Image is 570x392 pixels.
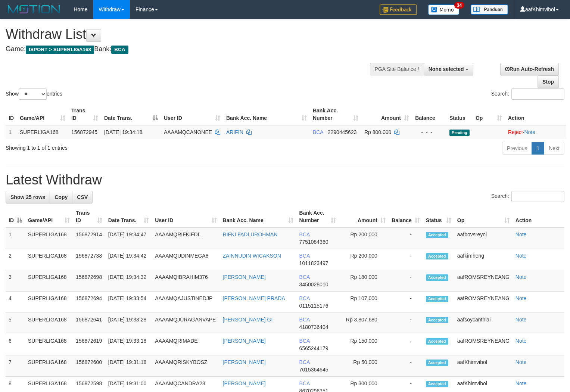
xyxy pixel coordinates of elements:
div: PGA Site Balance / [370,63,424,75]
span: Copy 2290445623 to clipboard [328,129,357,135]
a: ZAINNUDIN WICAKSON [223,253,281,259]
td: · [505,125,566,139]
a: CSV [72,191,93,203]
h1: Withdraw List [6,27,373,42]
span: Copy [54,194,68,200]
td: AAAAMQRIMADE [152,334,219,355]
a: [PERSON_NAME] PRADA [223,295,285,301]
span: None selected [429,66,464,72]
td: [DATE] 19:33:18 [105,334,152,355]
a: Note [516,338,527,344]
th: Trans ID: activate to sort column ascending [73,206,105,227]
td: aafROMSREYNEANG [454,270,513,292]
h4: Game: Bank: [6,46,373,53]
span: Accepted [426,296,448,302]
a: [PERSON_NAME] [223,380,266,386]
th: Game/API: activate to sort column ascending [17,104,68,125]
span: AAAAMQCANONEE [164,129,212,135]
td: - [389,355,423,377]
a: 1 [532,142,544,155]
span: BCA [299,338,310,344]
a: Reject [508,129,523,135]
a: Note [516,231,527,237]
a: [PERSON_NAME] GI [223,317,273,323]
label: Search: [491,88,564,100]
span: CSV [77,194,88,200]
span: Accepted [426,317,448,323]
td: - [389,334,423,355]
td: - [389,292,423,313]
td: 156872698 [73,270,105,292]
span: BCA [299,231,310,237]
td: aafsoycanthlai [454,313,513,334]
a: Note [524,129,535,135]
td: AAAAMQUDINMEGA8 [152,249,219,270]
a: [PERSON_NAME] [223,338,266,344]
td: 5 [6,313,25,334]
th: Amount: activate to sort column ascending [339,206,388,227]
th: ID: activate to sort column descending [6,206,25,227]
img: panduan.png [471,4,508,15]
span: ISPORT > SUPERLIGA168 [26,46,94,54]
span: Accepted [426,253,448,259]
span: [DATE] 19:34:18 [104,129,142,135]
td: aafbovsreyni [454,227,513,249]
input: Search: [511,191,564,202]
a: Note [516,253,527,259]
span: BCA [313,129,323,135]
span: BCA [299,380,310,386]
th: Date Trans.: activate to sort column descending [101,104,161,125]
td: AAAAMQAJUSTINEDJP [152,292,219,313]
span: BCA [299,253,310,259]
span: Copy 7015364645 to clipboard [299,367,328,373]
td: aafkimheng [454,249,513,270]
td: [DATE] 19:33:54 [105,292,152,313]
th: Date Trans.: activate to sort column ascending [105,206,152,227]
td: [DATE] 19:34:47 [105,227,152,249]
a: RIFKI FADLUROHMAN [223,231,278,237]
th: Action [513,206,564,227]
span: BCA [299,274,310,280]
span: Accepted [426,381,448,387]
th: User ID: activate to sort column ascending [161,104,223,125]
label: Show entries [6,88,62,100]
a: Note [516,295,527,301]
div: - - - [415,128,443,136]
th: Bank Acc. Number: activate to sort column ascending [296,206,339,227]
span: Rp 800.000 [364,129,391,135]
th: Action [505,104,566,125]
td: - [389,249,423,270]
span: Copy 7751084360 to clipboard [299,239,328,245]
td: Rp 150,000 [339,334,388,355]
td: AAAAMQIBRAHIM376 [152,270,219,292]
span: BCA [111,46,128,54]
td: 1 [6,227,25,249]
th: Op: activate to sort column ascending [454,206,513,227]
a: ARIFIN [226,129,243,135]
td: 156872641 [73,313,105,334]
td: Rp 200,000 [339,249,388,270]
td: SUPERLIGA168 [25,292,73,313]
span: BCA [299,317,310,323]
th: User ID: activate to sort column ascending [152,206,219,227]
td: 4 [6,292,25,313]
span: Pending [449,130,470,136]
th: Balance: activate to sort column ascending [389,206,423,227]
span: Accepted [426,338,448,345]
td: Rp 200,000 [339,227,388,249]
div: Showing 1 to 1 of 1 entries [6,141,232,152]
input: Search: [511,88,564,100]
td: Rp 107,000 [339,292,388,313]
td: - [389,313,423,334]
td: SUPERLIGA168 [25,355,73,377]
td: [DATE] 19:34:42 [105,249,152,270]
td: 156872619 [73,334,105,355]
a: Show 25 rows [6,191,50,203]
td: 1 [6,125,17,139]
td: SUPERLIGA168 [25,334,73,355]
a: Run Auto-Refresh [500,63,559,75]
th: Amount: activate to sort column ascending [361,104,412,125]
a: Note [516,380,527,386]
span: Copy 4180736404 to clipboard [299,324,328,330]
th: Status: activate to sort column ascending [423,206,454,227]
